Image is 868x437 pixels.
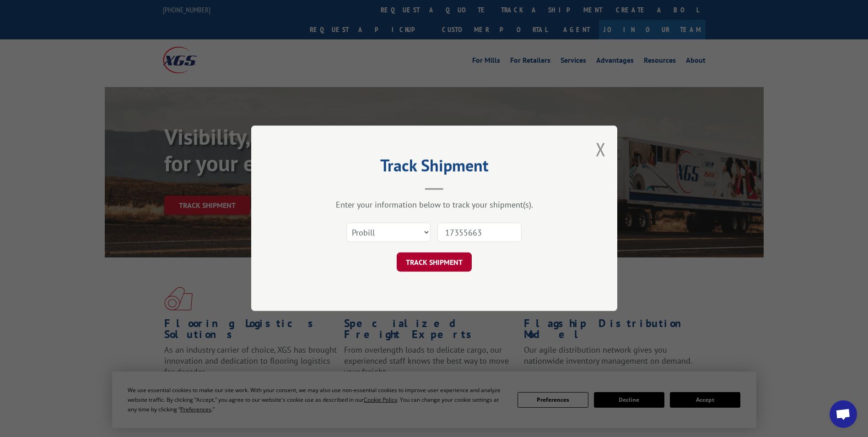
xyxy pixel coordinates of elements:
div: Enter your information below to track your shipment(s). [297,200,571,210]
div: Open chat [830,400,857,428]
h2: Track Shipment [297,159,571,176]
button: TRACK SHIPMENT [397,253,472,272]
input: Number(s) [437,223,522,242]
button: Close modal [596,137,606,161]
